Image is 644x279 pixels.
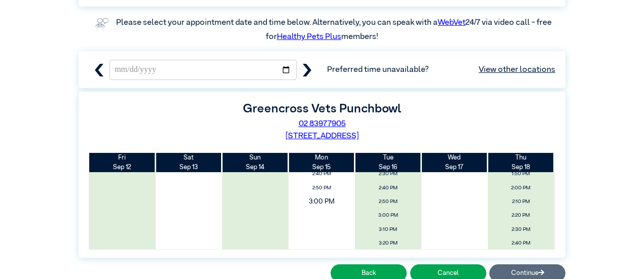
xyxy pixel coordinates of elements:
[222,153,289,172] th: Sep 14
[92,15,112,31] img: vet
[243,103,402,115] label: Greencross Vets Punchbowl
[488,153,554,172] th: Sep 18
[421,153,488,172] th: Sep 17
[277,33,341,41] a: Healthy Pets Plus
[299,120,346,128] a: 02 83977905
[490,237,551,249] span: 2:40 PM
[357,224,418,235] span: 3:10 PM
[327,64,555,76] span: Preferred time unavailable?
[490,196,551,208] span: 2:10 PM
[490,224,551,235] span: 2:30 PM
[282,194,361,210] span: 3:00 PM
[89,153,156,172] th: Sep 12
[490,182,551,194] span: 2:00 PM
[355,153,421,172] th: Sep 16
[490,168,551,180] span: 1:50 PM
[357,182,418,194] span: 2:40 PM
[289,153,355,172] th: Sep 15
[357,168,418,180] span: 2:30 PM
[285,132,359,140] a: [STREET_ADDRESS]
[291,182,352,194] span: 2:50 PM
[357,196,418,208] span: 2:50 PM
[116,19,553,41] label: Please select your appointment date and time below. Alternatively, you can speak with a 24/7 via ...
[438,19,466,27] a: WebVet
[479,64,555,76] a: View other locations
[156,153,222,172] th: Sep 13
[357,210,418,221] span: 3:00 PM
[490,210,551,221] span: 2:20 PM
[291,168,352,180] span: 2:40 PM
[357,237,418,249] span: 3:20 PM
